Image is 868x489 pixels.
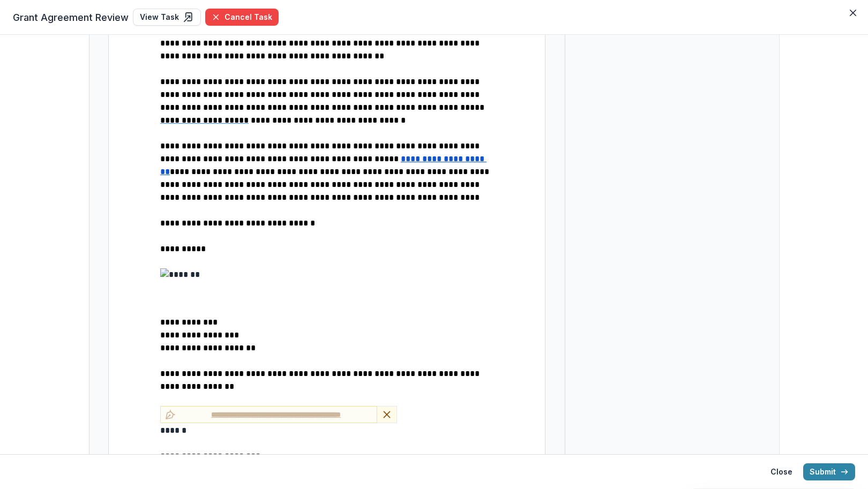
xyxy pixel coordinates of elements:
[764,463,799,480] button: Close
[205,9,279,26] button: Cancel Task
[844,4,862,21] button: Close
[803,463,855,480] button: Submit
[13,10,129,25] span: Grant Agreement Review
[133,9,201,26] a: View Task
[377,406,397,423] button: Remove Signature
